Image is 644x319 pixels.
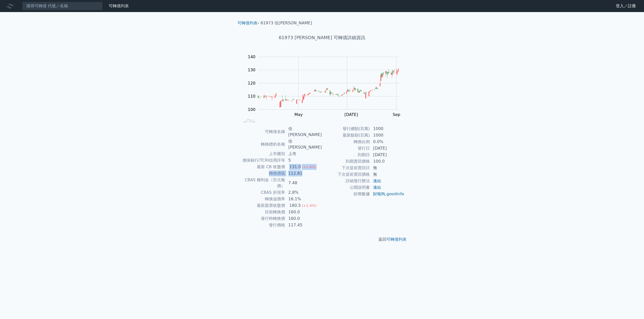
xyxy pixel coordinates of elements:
[285,222,322,228] td: 117.45
[233,236,411,242] p: 返回
[344,112,358,117] tspan: [DATE]
[285,157,322,164] td: 5
[370,132,405,139] td: 1000
[239,157,285,164] td: 擔保銀行/TCRI信用評等
[239,177,285,189] td: CBAS 權利金（百元報價）
[612,2,640,10] a: 登入／註冊
[370,125,405,132] td: 1000
[248,68,256,72] tspan: 130
[239,125,285,138] td: 可轉債名稱
[285,151,322,157] td: 上市
[285,196,322,202] td: 16.1%
[322,125,370,132] td: 發行總額(百萬)
[322,178,370,184] td: 詳細發行辦法
[288,203,302,209] div: 180.5
[322,165,370,171] td: 下次提前賣回日
[322,152,370,158] td: 到期日
[386,192,404,196] a: goodinfo
[248,81,256,86] tspan: 120
[239,164,285,170] td: 最新 CB 收盤價
[285,170,322,177] td: 112.81
[239,138,285,151] td: 轉換標的名稱
[109,4,129,8] a: 可轉債列表
[322,139,370,145] td: 轉換比例
[237,21,258,25] a: 可轉債列表
[248,94,256,99] tspan: 110
[245,54,406,117] g: Chart
[322,132,370,139] td: 最新餘額(百萬)
[248,54,256,59] tspan: 140
[237,20,259,26] li: ›
[373,185,381,190] a: 連結
[239,170,285,177] td: 轉換價值
[285,125,322,138] td: 佳[PERSON_NAME]
[370,145,405,152] td: [DATE]
[370,165,405,171] td: 無
[22,2,103,10] input: 搜尋可轉債 代號／名稱
[370,158,405,165] td: 100.0
[370,171,405,178] td: 無
[322,145,370,152] td: 發行日
[373,178,381,183] a: 連結
[302,165,316,169] span: (+1.6%)
[302,204,316,208] span: (+1.4%)
[239,151,285,157] td: 上市櫃別
[370,152,405,158] td: [DATE]
[322,191,370,197] td: 財務數據
[288,164,302,170] div: 131.0
[239,202,285,209] td: 最新股票收盤價
[239,196,285,202] td: 轉換溢價率
[239,189,285,196] td: CBAS 折現率
[239,222,285,228] td: 發行價格
[285,138,322,151] td: 佳[PERSON_NAME]
[285,189,322,196] td: 2.8%
[386,237,407,242] a: 可轉債列表
[393,112,400,117] tspan: Sep
[619,295,644,319] iframe: Chat Widget
[248,107,256,112] tspan: 100
[261,20,312,26] li: 61973 佳[PERSON_NAME]
[373,192,385,196] a: 財報狗
[322,158,370,165] td: 到期賣回價格
[239,215,285,222] td: 發行時轉換價
[233,34,411,41] h1: 61973 [PERSON_NAME] 可轉債詳細資訊
[239,209,285,215] td: 目前轉換價
[322,171,370,178] td: 下次提前賣回價格
[285,215,322,222] td: 160.0
[285,209,322,215] td: 160.0
[294,112,303,117] tspan: May
[370,139,405,145] td: 0.0%
[285,177,322,189] td: 7.48
[619,295,644,319] div: 聊天小工具
[322,184,370,191] td: 公開說明書
[370,191,405,197] td: ,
